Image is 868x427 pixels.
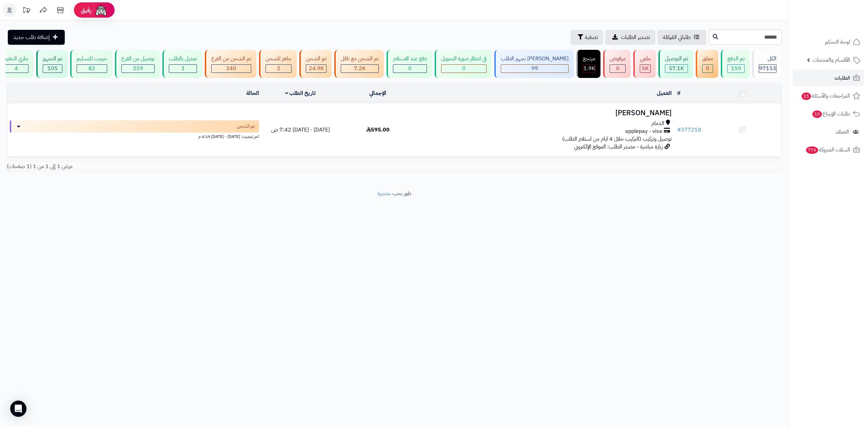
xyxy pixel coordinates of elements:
[571,30,603,45] button: تصفية
[265,55,292,63] div: جاهز للشحن
[393,55,427,63] div: دفع عند الاستلام
[677,126,701,134] a: #377218
[121,55,155,63] div: توصيل من الفرع
[114,50,161,78] a: توصيل من الفرع 259
[393,65,427,73] div: 0
[18,3,35,19] a: تحديثات المنصة
[822,11,862,25] img: logo-2.png
[10,401,26,417] div: Open Intercom Messenger
[610,65,625,73] div: 0
[806,146,819,154] span: 774
[161,50,203,78] a: تعديل بالطلب 1
[731,64,741,73] span: 159
[663,33,691,41] span: طلباتي المُوكلة
[625,127,662,135] span: applepay - visa
[419,109,671,117] h3: [PERSON_NAME]
[212,65,251,73] div: 340
[81,6,92,14] span: رفيق
[122,65,154,73] div: 259
[610,55,626,63] div: مرفوض
[602,50,632,78] a: مرفوض 0
[801,91,850,101] span: المراجعات والأسئلة
[727,55,745,63] div: تم الدفع
[47,64,58,73] span: 105
[15,64,18,73] span: 4
[493,50,575,78] a: [PERSON_NAME] تجهيز الطلب 99
[306,55,327,63] div: تم الشحن
[677,126,681,134] span: #
[793,124,864,140] a: العملاء
[366,126,390,134] span: 595.00
[226,64,236,73] span: 340
[501,55,569,63] div: [PERSON_NAME] تجهيز الطلب
[759,64,776,73] span: 97153
[369,89,386,97] a: الإجمالي
[169,65,197,73] div: 1
[306,65,326,73] div: 24884
[377,189,390,198] a: متجرة
[8,30,65,45] a: إضافة طلب جديد
[4,65,28,73] div: 4
[751,50,783,78] a: الكل97153
[813,55,850,65] span: الأقسام والمنتجات
[585,33,598,41] span: تصفية
[657,89,672,97] a: العميل
[640,65,650,73] div: 5007
[237,123,255,130] span: تم الشحن
[10,133,259,140] div: اخر تحديث: [DATE] - [DATE] 4:19 م
[309,64,324,73] span: 24.9K
[258,50,298,78] a: جاهز للشحن 2
[246,89,259,97] a: الحالة
[651,120,664,127] span: الدمام
[812,109,850,119] span: طلبات الإرجاع
[706,64,709,73] span: 0
[88,64,95,73] span: 82
[462,64,466,73] span: 0
[616,64,619,73] span: 0
[341,55,379,63] div: تم الشحن مع ناقل
[501,65,568,73] div: 99
[801,92,811,100] span: 15
[2,163,394,170] div: عرض 1 إلى 1 من 1 (1 صفحات)
[433,50,493,78] a: في انتظار صورة التحويل 0
[812,110,822,118] span: 10
[133,64,143,73] span: 259
[298,50,333,78] a: تم الشحن 24.9K
[203,50,258,78] a: تم الشحن من الفرع 340
[583,65,595,73] div: 1854
[642,64,649,73] span: 5K
[574,143,663,151] span: زيارة مباشرة - مصدر الطلب: الموقع الإلكتروني
[719,50,751,78] a: تم الدفع 159
[583,55,595,63] div: مرتجع
[793,70,864,86] a: الطلبات
[69,50,114,78] a: خرجت للتسليم 82
[702,55,713,63] div: معلق
[834,73,850,83] span: الطلبات
[333,50,385,78] a: تم الشحن مع ناقل 7.2K
[354,64,366,73] span: 7.2K
[43,65,62,73] div: 105
[836,127,849,137] span: العملاء
[805,145,850,155] span: السلات المتروكة
[441,55,487,63] div: في انتظار صورة التحويل
[759,55,776,63] div: الكل
[266,65,291,73] div: 2
[584,64,595,73] span: 1.9K
[4,55,28,63] div: جاري التنفيذ
[341,65,378,73] div: 7222
[285,89,316,97] a: تاريخ الطلب
[657,30,706,45] a: طلباتي المُوكلة
[694,50,719,78] a: معلق 0
[632,50,657,78] a: ملغي 5K
[728,65,744,73] div: 159
[408,64,412,73] span: 0
[562,135,672,143] span: توصيل وتركيب (التركيب خلال 4 ايام من استلام الطلب)
[669,64,684,73] span: 57.1K
[793,142,864,158] a: السلات المتروكة774
[385,50,433,78] a: دفع عند الاستلام 0
[793,34,864,50] a: لوحة التحكم
[77,55,107,63] div: خرجت للتسليم
[271,126,330,134] span: [DATE] - [DATE] 7:42 ص
[77,65,107,73] div: 82
[575,50,602,78] a: مرتجع 1.9K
